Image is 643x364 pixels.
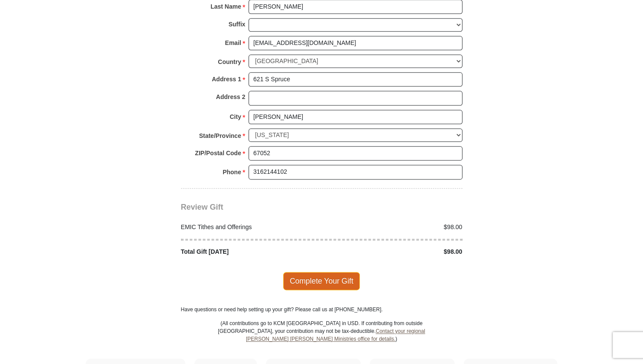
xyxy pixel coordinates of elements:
a: Contact your regional [PERSON_NAME] [PERSON_NAME] Ministries office for details. [246,328,425,342]
strong: ZIP/Postal Code [195,147,241,159]
p: (All contributions go to KCM [GEOGRAPHIC_DATA] in USD. If contributing from outside [GEOGRAPHIC_D... [218,319,426,358]
div: EMIC Tithes and Offerings [176,223,322,232]
div: Total Gift [DATE] [176,247,322,256]
strong: Country [218,56,241,68]
span: Complete Your Gift [283,272,360,290]
strong: Last Name [210,0,241,13]
strong: Address 2 [216,91,246,103]
p: Have questions or need help setting up your gift? Please call us at [PHONE_NUMBER]. [181,306,462,313]
strong: Phone [223,166,241,178]
div: $98.00 [322,247,467,256]
strong: City [229,111,241,123]
div: $98.00 [322,223,467,232]
strong: Suffix [229,18,246,30]
strong: Email [225,37,241,49]
strong: Address 1 [212,73,241,85]
strong: State/Province [199,130,241,142]
span: Review Gift [181,203,223,211]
